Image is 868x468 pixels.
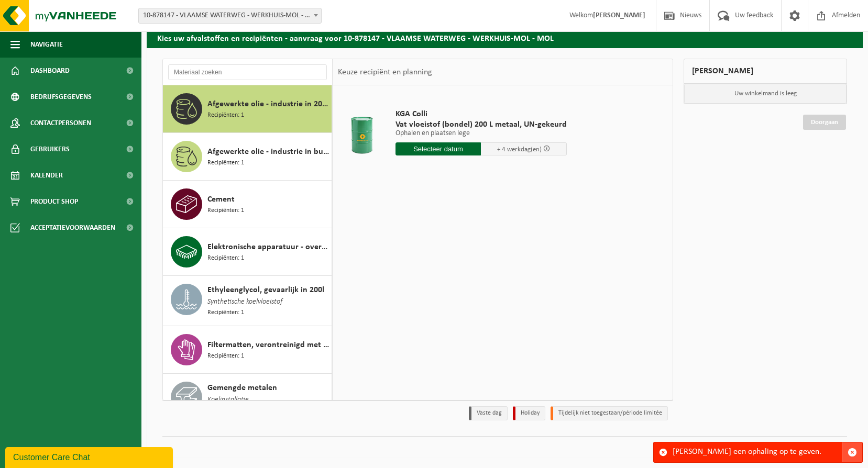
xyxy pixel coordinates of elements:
[207,339,329,351] span: Filtermatten, verontreinigd met verf
[207,253,244,263] span: Recipiënten: 1
[207,193,235,206] span: Cement
[593,12,645,19] strong: [PERSON_NAME]
[139,8,321,23] span: 10-878147 - VLAAMSE WATERWEG - WERKHUIS-MOL - MOL
[30,31,63,58] span: Navigatie
[673,442,842,462] div: [PERSON_NAME] een ophaling op te geven.
[163,276,332,326] button: Ethyleenglycol, gevaarlijk in 200l Synthetische koelvloeistof Recipiënten: 1
[684,59,847,84] div: [PERSON_NAME]
[30,58,70,84] span: Dashboard
[207,284,324,296] span: Ethyleenglycol, gevaarlijk in 200l
[207,146,329,158] span: Afgewerkte olie - industrie in bulk
[551,406,668,420] li: Tijdelijk niet toegestaan/période limitée
[163,85,332,133] button: Afgewerkte olie - industrie in 200lt Recipiënten: 1
[30,162,63,188] span: Kalender
[207,296,282,308] span: Synthetische koelvloeistof
[147,27,863,48] h2: Kies uw afvalstoffen en recipiënten - aanvraag voor 10-878147 - VLAAMSE WATERWEG - WERKHUIS-MOL -...
[207,206,244,216] span: Recipiënten: 1
[30,84,92,110] span: Bedrijfsgegevens
[207,351,244,361] span: Recipiënten: 1
[138,8,322,24] span: 10-878147 - VLAAMSE WATERWEG - WERKHUIS-MOL - MOL
[395,119,567,130] span: Vat vloeistof (bondel) 200 L metaal, UN-gekeurd
[30,110,91,136] span: Contactpersonen
[207,158,244,168] span: Recipiënten: 1
[5,445,175,468] iframe: chat widget
[803,115,846,130] a: Doorgaan
[163,374,332,424] button: Gemengde metalen Koelinstallatie
[395,109,567,119] span: KGA Colli
[163,228,332,276] button: Elektronische apparatuur - overige (OVE) Recipiënten: 1
[207,394,249,406] span: Koelinstallatie
[207,308,244,318] span: Recipiënten: 1
[163,133,332,181] button: Afgewerkte olie - industrie in bulk Recipiënten: 1
[395,130,567,137] p: Ophalen en plaatsen lege
[497,146,542,153] span: + 4 werkdag(en)
[207,382,277,394] span: Gemengde metalen
[207,241,329,253] span: Elektronische apparatuur - overige (OVE)
[30,188,78,215] span: Product Shop
[207,110,244,120] span: Recipiënten: 1
[469,406,508,420] li: Vaste dag
[163,181,332,228] button: Cement Recipiënten: 1
[207,98,329,110] span: Afgewerkte olie - industrie in 200lt
[333,59,437,85] div: Keuze recipiënt en planning
[395,142,481,155] input: Selecteer datum
[513,406,545,420] li: Holiday
[30,136,70,162] span: Gebruikers
[30,215,115,241] span: Acceptatievoorwaarden
[684,84,847,104] p: Uw winkelmand is leeg
[168,64,327,80] input: Materiaal zoeken
[163,326,332,374] button: Filtermatten, verontreinigd met verf Recipiënten: 1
